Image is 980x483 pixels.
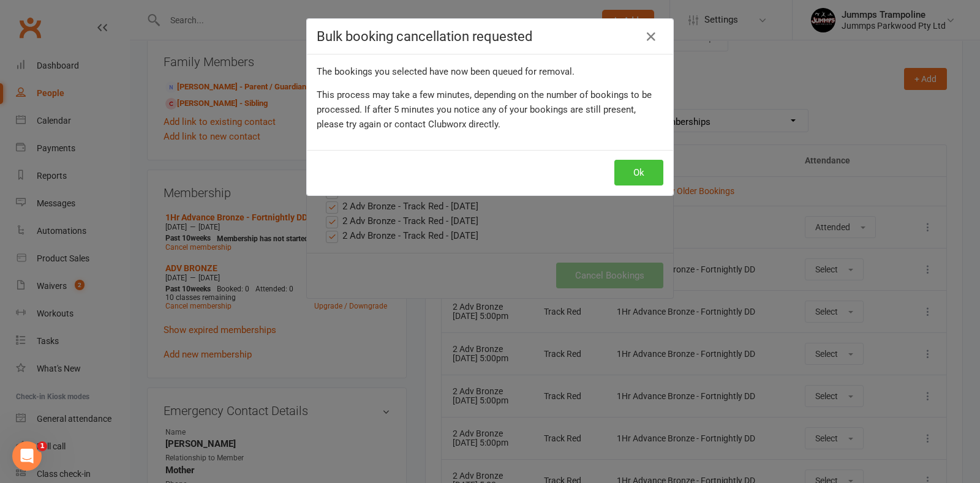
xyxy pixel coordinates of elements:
[614,160,663,185] button: Ok
[641,27,661,47] a: Close
[37,441,47,451] span: 1
[317,29,663,44] h4: Bulk booking cancellation requested
[317,88,663,132] div: This process may take a few minutes, depending on the number of bookings to be processed. If afte...
[317,64,663,79] div: The bookings you selected have now been queued for removal.
[12,441,42,471] iframe: Intercom live chat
